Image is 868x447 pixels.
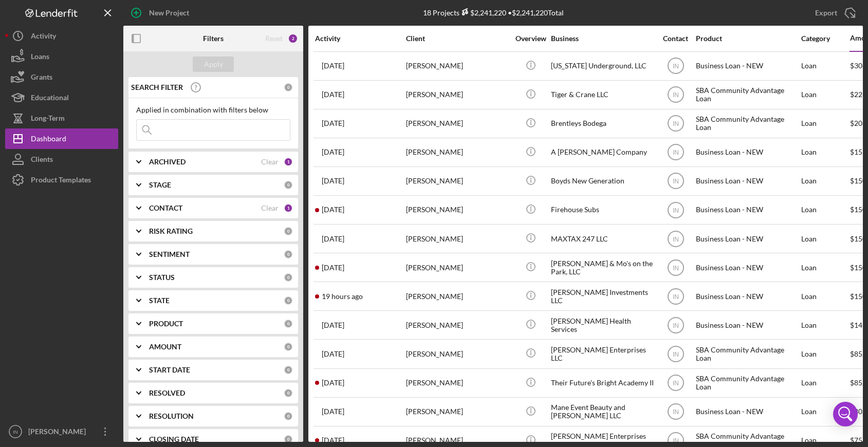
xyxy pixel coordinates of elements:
div: Business Loan - NEW [696,167,799,195]
text: IN [673,264,679,271]
div: [PERSON_NAME] [26,421,93,444]
time: 2025-09-09 20:30 [322,321,344,329]
div: [PERSON_NAME] [406,139,509,166]
div: [PERSON_NAME] [406,196,509,223]
div: 2 [288,33,298,44]
div: Business Loan - NEW [696,398,799,425]
text: IN [673,207,679,214]
div: 0 [284,388,293,398]
div: 0 [284,180,293,190]
b: RISK RATING [149,227,193,235]
text: IN [673,437,679,444]
div: Business Loan - NEW [696,52,799,80]
div: Mane Event Beauty and [PERSON_NAME] LLC [551,398,654,425]
div: Educational [31,87,69,110]
text: IN [673,380,679,387]
div: Grants [31,67,52,90]
div: Business Loan - NEW [696,225,799,252]
div: $2,241,220 [459,8,506,17]
button: New Project [123,3,199,23]
div: [PERSON_NAME] Investments LLC [551,283,654,310]
div: Activity [31,26,56,49]
div: Apply [204,57,223,72]
div: Business Loan - NEW [696,254,799,281]
b: SEARCH FILTER [131,83,183,91]
div: Business Loan - NEW [696,283,799,310]
div: [PERSON_NAME] Health Services [551,311,654,339]
div: SBA Community Advantage Loan [696,340,799,367]
div: A [PERSON_NAME] Company [551,139,654,166]
b: RESOLUTION [149,412,194,420]
button: Grants [5,67,118,87]
div: Business [551,34,654,43]
div: Loan [801,167,849,195]
div: 0 [284,365,293,375]
text: IN [673,235,679,243]
div: [PERSON_NAME] [406,254,509,281]
div: Loan [801,283,849,310]
a: Clients [5,149,118,170]
div: [PERSON_NAME] [406,283,509,310]
div: Loan [801,398,849,425]
button: Apply [193,57,234,72]
div: New Project [149,3,189,23]
div: Business Loan - NEW [696,139,799,166]
div: Brentleys Bodega [551,110,654,137]
b: STATUS [149,273,175,282]
div: Loan [801,81,849,108]
div: [PERSON_NAME] [406,81,509,108]
time: 2025-09-11 01:34 [322,436,344,444]
div: 1 [284,157,293,166]
text: IN [673,322,679,329]
b: Filters [203,34,224,43]
b: ARCHIVED [149,158,186,166]
button: Loans [5,46,118,67]
text: IN [13,429,18,435]
b: STATE [149,296,170,305]
div: [PERSON_NAME] [406,311,509,339]
div: MAXTAX 247 LLC [551,225,654,252]
b: STAGE [149,181,171,189]
div: [PERSON_NAME] [406,369,509,397]
div: [PERSON_NAME] [406,52,509,80]
div: 0 [284,250,293,259]
b: CLOSING DATE [149,435,199,443]
div: Product [696,34,799,43]
time: 2025-10-02 23:21 [322,292,363,301]
time: 2025-09-17 20:15 [322,177,344,185]
button: Export [805,3,863,23]
button: IN[PERSON_NAME] [5,421,118,442]
button: Long-Term [5,108,118,128]
div: Their Future's Bright Academy II [551,369,654,397]
div: Loan [801,139,849,166]
div: Export [815,3,837,23]
div: Boyds New Generation [551,167,654,195]
div: Clear [261,158,279,166]
text: IN [673,408,679,416]
time: 2025-04-25 12:19 [322,119,344,127]
div: Category [801,34,849,43]
div: Contact [656,34,695,43]
div: Loans [31,46,49,69]
div: [PERSON_NAME] Enterprises LLC [551,340,654,367]
button: Activity [5,26,118,46]
a: Dashboard [5,128,118,149]
div: Loan [801,311,849,339]
div: Long-Term [31,108,65,131]
div: SBA Community Advantage Loan [696,369,799,397]
div: Loan [801,110,849,137]
div: Activity [315,34,405,43]
text: IN [673,91,679,99]
button: Educational [5,87,118,108]
div: SBA Community Advantage Loan [696,110,799,137]
div: [PERSON_NAME] [406,225,509,252]
div: 0 [284,342,293,351]
time: 2025-09-26 12:30 [322,379,344,387]
text: IN [673,120,679,127]
div: [PERSON_NAME] & Mo's on the Park, LLC [551,254,654,281]
div: [PERSON_NAME] [406,340,509,367]
button: Product Templates [5,170,118,190]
